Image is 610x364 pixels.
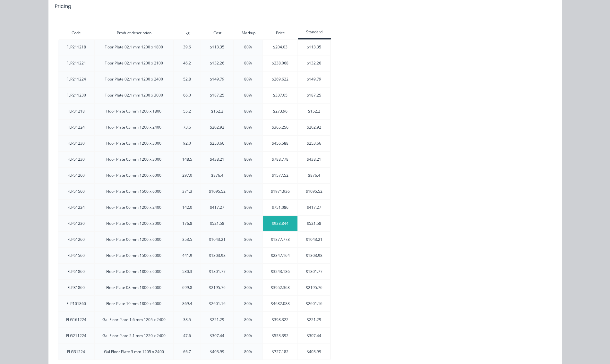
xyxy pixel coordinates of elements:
div: Gal Floor Plate 2.1 mm 1220 x 2400 [95,333,173,339]
div: $2601.16 [201,301,233,307]
div: Floor Plate 05 mm 1500 x 6000 [95,189,173,194]
div: $253.66 [298,140,330,146]
div: 38.5 [174,317,201,323]
div: $521.58 [201,221,233,226]
div: $1577.52 [263,173,297,178]
div: $307.44 [298,333,330,339]
div: 80% [234,221,262,226]
div: 80% [234,76,262,82]
div: FLP211230 [58,92,94,98]
div: $2347.164 [263,253,297,258]
div: $788.778 [263,157,297,162]
div: $1095.52 [298,189,330,194]
div: Price [263,30,298,36]
div: Floor Plate 03 mm 1200 x 1800 [95,108,173,114]
div: $365.256 [263,124,297,130]
div: Floor Plate 02.1 mm 1200 x 3000 [95,92,173,98]
div: $438.21 [298,157,330,162]
div: 699.8 [174,285,201,291]
div: Floor Plate 02.1 mm 1200 x 2400 [95,76,173,82]
div: 80% [234,317,262,323]
div: 80% [234,253,262,258]
div: 142.0 [174,205,201,210]
div: 66.0 [174,92,201,98]
div: 80% [234,189,262,194]
div: $132.26 [201,60,233,66]
div: $456.588 [263,140,297,146]
div: $202.92 [201,124,233,130]
div: FLG211224 [58,333,94,339]
div: Floor Plate 02.1 mm 1200 x 1800 [95,44,173,50]
div: $417.27 [201,205,233,210]
div: FLP61560 [58,253,94,258]
div: $113.35 [298,44,330,50]
div: $4682.088 [263,301,297,307]
div: $113.35 [201,44,233,50]
div: 869.4 [174,301,201,307]
div: 80% [234,124,262,130]
div: 441.9 [174,253,201,258]
div: $751.086 [263,205,297,210]
div: Standard [298,29,331,35]
div: FLP211218 [58,44,94,50]
div: FLP61260 [58,237,94,242]
div: Floor Plate 10 mm 1800 x 6000 [95,301,173,307]
div: FLP61224 [58,205,94,210]
div: $152.2 [201,108,233,114]
div: $3952.368 [263,285,297,291]
div: $553.392 [263,333,297,339]
div: FLP51260 [58,173,94,178]
div: Floor Plate 05 mm 1200 x 6000 [95,173,173,178]
div: Floor Plate 06 mm 1500 x 6000 [95,253,173,258]
div: FLP31218 [58,108,94,114]
div: $221.29 [298,317,330,323]
div: 80% [234,60,262,66]
div: $202.92 [298,124,330,130]
div: FLP61860 [58,269,94,275]
div: FLP211224 [58,76,94,82]
div: 148.5 [174,157,201,162]
div: $398.322 [263,317,297,323]
div: $269.622 [263,76,297,82]
div: $238.068 [263,60,297,66]
div: 530.3 [174,269,201,275]
div: $403.99 [298,349,330,355]
div: $2601.16 [298,301,330,307]
div: Markup [234,30,263,36]
div: $132.26 [298,60,330,66]
div: $727.182 [263,349,297,355]
div: FLP211221 [58,60,94,66]
div: Gal Floor Plate 3 mm 1205 x 2400 [95,349,173,355]
div: Cost [201,30,234,36]
div: FLP51560 [58,189,94,194]
div: Pricing [55,3,71,10]
div: FLG161224 [58,317,94,323]
div: $417.27 [298,205,330,210]
div: 55.2 [174,108,201,114]
div: $521.58 [298,221,330,226]
div: FLP51230 [58,157,94,162]
div: $438.21 [201,157,233,162]
div: 46.2 [174,60,201,66]
div: $1801.77 [201,269,233,275]
div: FLP61230 [58,221,94,226]
div: $307.44 [201,333,233,339]
div: 176.8 [174,221,201,226]
div: $1303.98 [298,253,330,258]
div: Floor Plate 02.1 mm 1200 x 2100 [95,60,173,66]
div: 80% [234,173,262,178]
div: Floor Plate 06 mm 1200 x 3000 [95,221,173,226]
div: 353.5 [174,237,201,242]
div: $876.4 [298,173,330,178]
div: $204.03 [263,44,297,50]
div: $1971.936 [263,189,297,194]
div: FLP31224 [58,124,94,130]
div: FLP31230 [58,140,94,146]
div: FLP81860 [58,285,94,291]
div: kg [174,30,201,36]
div: $938.844 [263,221,297,226]
div: Product description [95,30,174,36]
div: 80% [234,333,262,339]
div: $337.05 [263,92,297,98]
div: 80% [234,349,262,355]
